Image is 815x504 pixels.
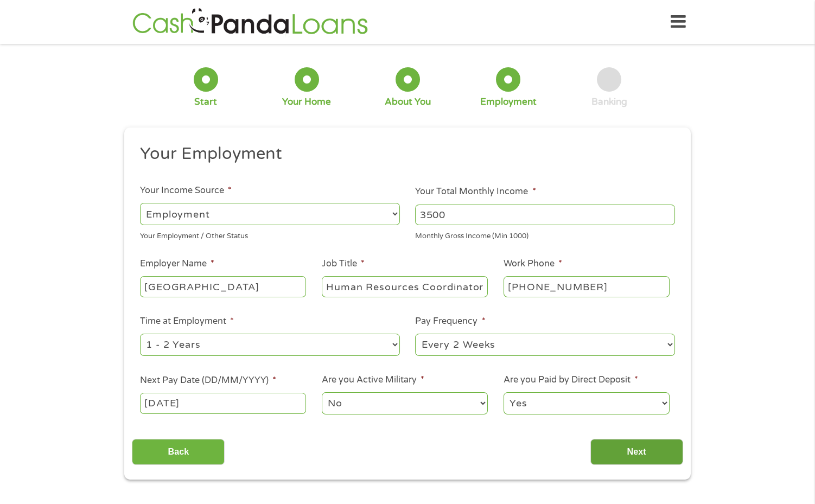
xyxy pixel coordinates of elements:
[504,276,670,297] input: (231) 754-4010
[140,393,306,413] input: Use the arrow keys to pick a date
[194,96,217,108] div: Start
[415,227,675,242] div: Monthly Gross Income (Min 1000)
[140,143,667,165] h2: Your Employment
[415,205,675,225] input: 1800
[140,258,214,270] label: Employer Name
[322,374,424,386] label: Are you Active Military
[591,96,627,108] div: Banking
[132,439,225,465] input: Back
[140,227,400,242] div: Your Employment / Other Status
[140,316,234,327] label: Time at Employment
[282,96,331,108] div: Your Home
[415,186,536,197] label: Your Total Monthly Income
[415,316,485,327] label: Pay Frequency
[140,185,232,196] label: Your Income Source
[385,96,431,108] div: About You
[140,276,306,297] input: Walmart
[140,375,276,386] label: Next Pay Date (DD/MM/YYYY)
[480,96,537,108] div: Employment
[129,7,371,37] img: GetLoanNow Logo
[504,374,638,386] label: Are you Paid by Direct Deposit
[322,276,488,297] input: Cashier
[590,439,683,465] input: Next
[504,258,562,270] label: Work Phone
[322,258,365,270] label: Job Title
